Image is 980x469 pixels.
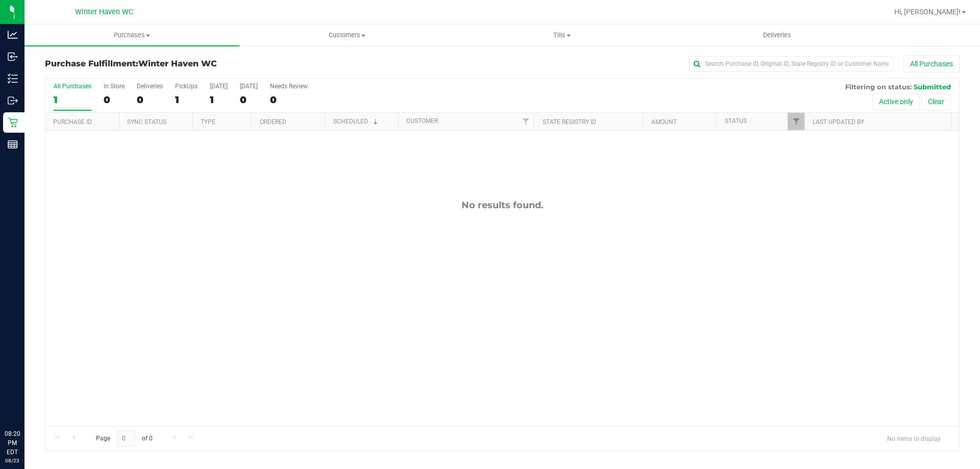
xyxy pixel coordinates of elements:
a: Purchases [24,24,239,46]
span: Tills [455,31,669,40]
a: Customer [406,117,438,125]
a: Ordered [260,118,286,126]
inline-svg: Outbound [8,95,18,106]
a: Scheduled [333,118,380,125]
a: State Registry ID [543,118,596,126]
div: 0 [240,94,258,106]
inline-svg: Analytics [8,30,18,40]
a: Type [201,118,215,126]
div: All Purchases [54,83,91,90]
div: Deliveries [137,83,163,90]
a: Last Updated By [813,118,864,126]
inline-svg: Retail [8,117,18,128]
inline-svg: Reports [8,139,18,150]
div: No results found. [45,200,959,211]
a: Sync Status [127,118,166,126]
div: PickUps [175,83,198,90]
iframe: Resource center [10,387,41,418]
a: Purchase ID [53,118,92,126]
a: Amount [651,118,677,126]
inline-svg: Inbound [8,52,18,62]
div: 1 [210,94,228,106]
a: Filter [788,113,804,130]
a: Status [725,117,747,125]
div: 0 [137,94,163,106]
inline-svg: Inventory [8,73,18,84]
div: [DATE] [210,83,228,90]
span: Purchases [24,31,239,40]
span: Deliveries [749,31,805,40]
span: Page of 0 [87,431,161,447]
span: Winter Haven WC [138,59,217,68]
span: Winter Haven WC [75,8,133,16]
div: 0 [104,94,125,106]
a: Deliveries [670,24,885,46]
div: In Store [104,83,125,90]
span: Submitted [914,83,951,91]
h3: Purchase Fulfillment: [45,59,350,68]
span: Filtering on status: [845,83,912,91]
a: Tills [454,24,669,46]
div: 1 [175,94,198,106]
div: 0 [270,94,308,106]
p: 08/23 [5,457,20,464]
span: No items to display [879,431,949,446]
iframe: Resource center unread badge [30,386,42,398]
span: Customers [240,31,454,40]
input: Search Purchase ID, Original ID, State Registry ID or Customer Name... [689,56,893,71]
p: 08:20 PM EDT [5,429,20,457]
span: Hi, [PERSON_NAME]! [894,8,961,16]
a: Filter [517,113,534,130]
button: Clear [921,93,951,110]
button: All Purchases [903,55,960,72]
button: Active only [872,93,920,110]
div: [DATE] [240,83,258,90]
div: Needs Review [270,83,308,90]
a: Customers [239,24,454,46]
div: 1 [54,94,91,106]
